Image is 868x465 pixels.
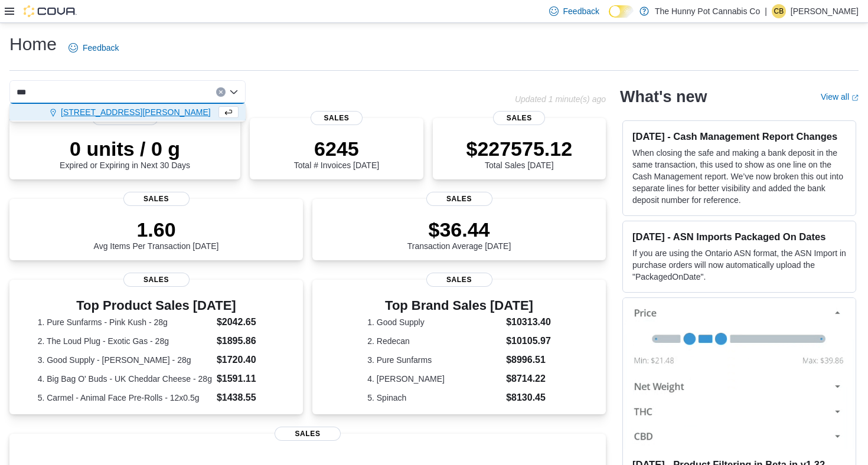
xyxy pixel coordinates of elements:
[367,392,501,404] dt: 5. Spinach
[367,299,551,313] h3: Top Brand Sales [DATE]
[217,353,275,367] dd: $1720.40
[772,4,786,18] div: Christina Brown
[38,354,212,366] dt: 3. Good Supply - [PERSON_NAME] - 28g
[632,247,846,283] p: If you are using the Ontario ASN format, the ASN Import in purchase orders will now automatically...
[506,315,551,329] dd: $10313.40
[367,316,501,328] dt: 1. Good Supply
[851,94,859,101] svg: External link
[515,94,606,104] p: Updated 1 minute(s) ago
[367,354,501,366] dt: 3. Pure Sunfarms
[60,137,190,170] div: Expired or Expiring in Next 30 Days
[632,147,846,206] p: When closing the safe and making a bank deposit in the same transaction, this used to show as one...
[38,316,212,328] dt: 1. Pure Sunfarms - Pink Kush - 28g
[9,104,246,121] div: Choose from the following options
[217,334,275,348] dd: $1895.86
[506,372,551,386] dd: $8714.22
[61,106,211,118] span: [STREET_ADDRESS][PERSON_NAME]
[632,130,846,142] h3: [DATE] - Cash Management Report Changes
[367,373,501,385] dt: 4. [PERSON_NAME]
[38,392,212,404] dt: 5. Carmel - Animal Face Pre-Rolls - 12x0.5g
[64,36,123,60] a: Feedback
[426,192,492,206] span: Sales
[38,335,212,347] dt: 2. The Loud Plug - Exotic Gas - 28g
[94,218,219,251] div: Avg Items Per Transaction [DATE]
[38,299,275,313] h3: Top Product Sales [DATE]
[774,4,784,18] span: CB
[229,87,239,97] button: Close list of options
[9,104,246,121] button: [STREET_ADDRESS][PERSON_NAME]
[217,391,275,405] dd: $1438.55
[466,137,572,161] p: $227575.12
[506,391,551,405] dd: $8130.45
[655,4,760,18] p: The Hunny Pot Cannabis Co
[407,218,511,251] div: Transaction Average [DATE]
[506,334,551,348] dd: $10105.97
[426,273,492,287] span: Sales
[83,42,119,54] span: Feedback
[466,137,572,170] div: Total Sales [DATE]
[294,137,379,170] div: Total # Invoices [DATE]
[9,32,57,56] h1: Home
[367,335,501,347] dt: 2. Redecan
[632,231,846,243] h3: [DATE] - ASN Imports Packaged On Dates
[216,87,226,97] button: Clear input
[60,137,190,161] p: 0 units / 0 g
[506,353,551,367] dd: $8996.51
[217,372,275,386] dd: $1591.11
[821,92,859,101] a: View allExternal link
[123,192,190,206] span: Sales
[311,111,363,125] span: Sales
[563,5,599,17] span: Feedback
[791,4,859,18] p: [PERSON_NAME]
[620,87,707,106] h2: What's new
[24,5,77,17] img: Cova
[275,427,341,441] span: Sales
[493,111,545,125] span: Sales
[609,5,634,18] input: Dark Mode
[94,218,219,241] p: 1.60
[765,4,767,18] p: |
[123,273,190,287] span: Sales
[217,315,275,329] dd: $2042.65
[294,137,379,161] p: 6245
[38,373,212,385] dt: 4. Big Bag O' Buds - UK Cheddar Cheese - 28g
[407,218,511,241] p: $36.44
